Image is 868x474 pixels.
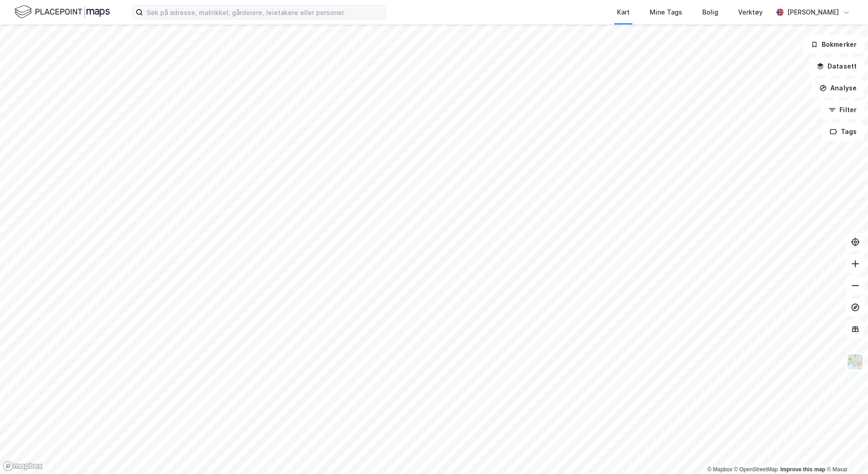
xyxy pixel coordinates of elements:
div: Bolig [702,7,718,18]
div: Kart [617,7,630,18]
div: [PERSON_NAME] [787,7,839,18]
img: logo.f888ab2527a4732fd821a326f86c7f29.svg [15,4,110,20]
button: Analyse [812,79,864,97]
a: OpenStreetMap [734,466,778,473]
div: Kontrollprogram for chat [823,430,868,474]
a: Mapbox [707,466,732,473]
img: Z [847,353,864,370]
a: Mapbox homepage [3,461,43,471]
button: Filter [821,101,864,119]
button: Bokmerker [803,35,864,54]
div: Mine Tags [650,7,682,18]
button: Tags [822,123,864,141]
input: Søk på adresse, matrikkel, gårdeiere, leietakere eller personer [143,5,385,19]
a: Improve this map [780,466,825,473]
button: Datasett [809,57,864,75]
iframe: Chat Widget [823,430,868,474]
div: Verktøy [738,7,763,18]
